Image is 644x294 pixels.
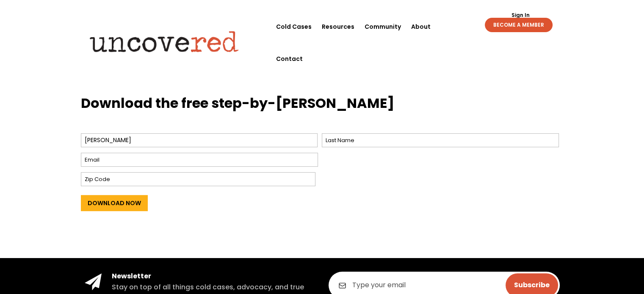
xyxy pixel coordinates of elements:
input: Email [81,153,318,167]
input: Download Now [81,195,148,211]
input: Zip Code [81,172,315,186]
a: BECOME A MEMBER [485,18,553,32]
a: About [411,11,431,43]
a: Contact [276,43,303,75]
input: Last Name [322,133,559,147]
a: Cold Cases [276,11,312,43]
a: Resources [322,11,354,43]
img: Uncovered logo [83,25,246,58]
a: Sign In [506,13,534,18]
input: First Name [81,133,318,147]
a: Community [365,11,401,43]
h4: Newsletter [112,272,316,281]
h3: Download the free step-by-[PERSON_NAME] [81,94,564,117]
